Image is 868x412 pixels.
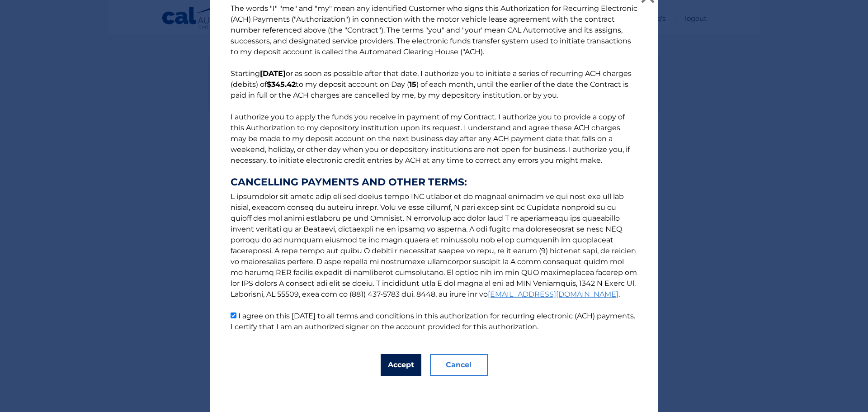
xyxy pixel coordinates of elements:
[381,354,421,376] button: Accept
[222,3,646,332] p: The words "I" "me" and "my" mean any identified Customer who signs this Authorization for Recurri...
[231,177,637,188] strong: CANCELLING PAYMENTS AND OTHER TERMS:
[488,290,618,298] a: [EMAIL_ADDRESS][DOMAIN_NAME]
[430,354,488,376] button: Cancel
[267,80,296,89] b: $345.42
[260,69,286,78] b: [DATE]
[231,312,635,331] label: I agree on this [DATE] to all terms and conditions in this authorization for recurring electronic...
[409,80,416,89] b: 15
